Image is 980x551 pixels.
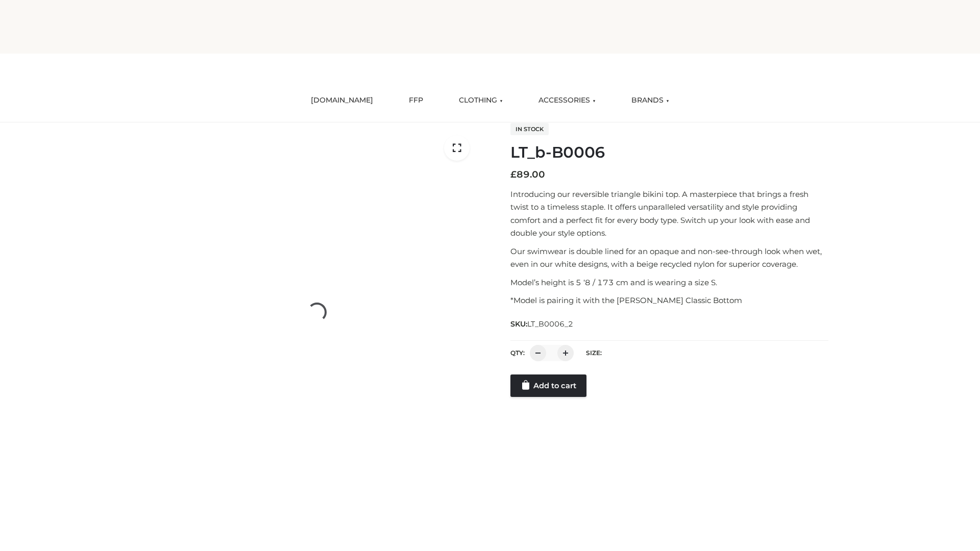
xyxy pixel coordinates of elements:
p: *Model is pairing it with the [PERSON_NAME] Classic Bottom [510,294,828,307]
p: Our swimwear is double lined for an opaque and non-see-through look when wet, even in our white d... [510,245,828,271]
span: LT_B0006_2 [527,319,573,329]
label: Size: [586,349,602,357]
a: ACCESSORIES [531,89,603,112]
a: FFP [401,89,431,112]
p: Model’s height is 5 ‘8 / 173 cm and is wearing a size S. [510,276,828,289]
p: Introducing our reversible triangle bikini top. A masterpiece that brings a fresh twist to a time... [510,188,828,240]
a: Add to cart [510,374,586,397]
a: CLOTHING [451,89,510,112]
span: SKU: [510,318,574,330]
h1: LT_b-B0006 [510,143,828,162]
span: In stock [510,123,549,135]
label: QTY: [510,349,525,357]
a: BRANDS [624,89,677,112]
a: [DOMAIN_NAME] [303,89,381,112]
span: £ [510,169,517,180]
bdi: 89.00 [510,169,545,180]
